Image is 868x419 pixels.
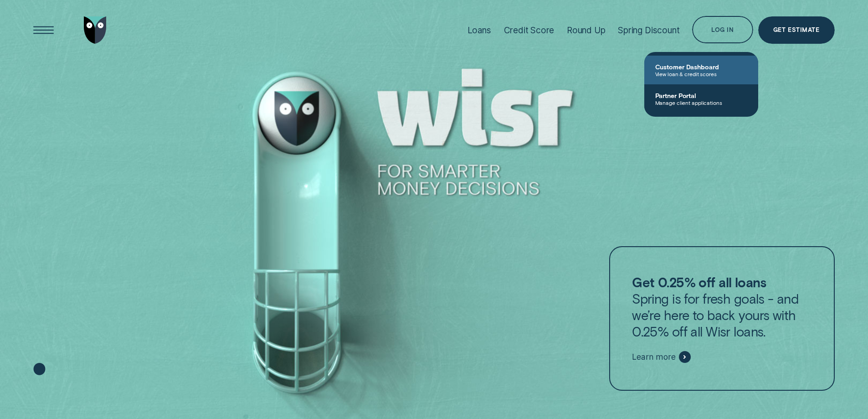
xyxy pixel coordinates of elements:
span: View loan & credit scores [655,71,747,77]
img: Wisr [84,16,107,44]
button: Log in [692,16,753,43]
div: Credit Score [504,25,555,36]
a: Partner PortalManage client applications [644,84,758,113]
p: Spring is for fresh goals - and we’re here to back yours with 0.25% off all Wisr loans. [632,274,812,340]
strong: Get 0.25% off all loans [632,274,766,290]
button: Open Menu [30,16,57,44]
div: Round Up [567,25,606,36]
a: Get 0.25% off all loansSpring is for fresh goals - and we’re here to back yours with 0.25% off al... [609,246,834,391]
span: Customer Dashboard [655,63,747,71]
span: Manage client applications [655,99,747,106]
a: Customer DashboardView loan & credit scores [644,56,758,84]
span: Learn more [632,352,675,362]
a: Get Estimate [758,16,835,44]
div: Spring Discount [618,25,679,36]
span: Partner Portal [655,92,747,99]
div: Loans [467,25,491,36]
